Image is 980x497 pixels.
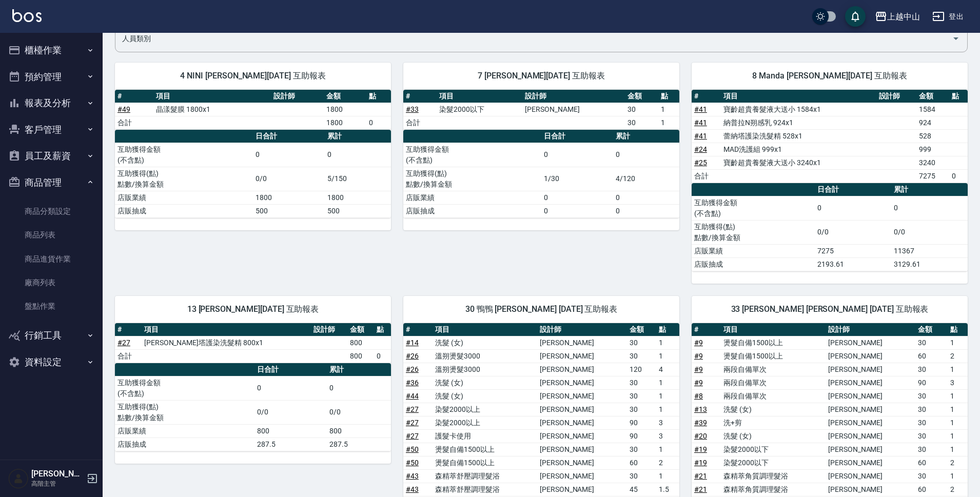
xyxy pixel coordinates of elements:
[721,443,826,456] td: 染髮2000以下
[366,116,391,129] td: 0
[891,183,968,196] th: 累計
[142,323,311,336] th: 項目
[142,336,311,349] td: [PERSON_NAME]塔護染洗髮精 800x1
[721,416,826,429] td: 洗+剪
[537,403,627,416] td: [PERSON_NAME]
[325,143,391,167] td: 0
[694,105,707,113] a: #41
[4,116,99,143] button: 客戶管理
[692,220,815,244] td: 互助獲得(點) 點數/換算金額
[826,389,915,403] td: [PERSON_NAME]
[627,469,656,483] td: 30
[948,456,968,469] td: 2
[374,349,391,363] td: 0
[692,244,815,257] td: 店販業績
[721,116,876,129] td: 納普拉N朔感乳 924x1
[948,30,964,47] button: Open
[826,336,915,349] td: [PERSON_NAME]
[721,103,876,116] td: 寶齡超貴養髮液大送小 1584x1
[721,456,826,469] td: 染髮2000以下
[537,469,627,483] td: [PERSON_NAME]
[656,443,679,456] td: 1
[692,90,968,183] table: a dense table
[694,379,703,387] a: #9
[948,323,968,336] th: 點
[826,403,915,416] td: [PERSON_NAME]
[115,116,153,129] td: 合計
[721,90,876,103] th: 項目
[4,322,99,349] button: 行銷工具
[117,105,130,113] a: #49
[115,424,254,438] td: 店販業績
[916,129,949,143] td: 528
[694,132,707,140] a: #41
[537,456,627,469] td: [PERSON_NAME]
[694,485,707,493] a: #21
[537,389,627,403] td: [PERSON_NAME]
[915,363,948,376] td: 30
[403,90,437,103] th: #
[692,90,721,103] th: #
[948,376,968,389] td: 3
[8,468,29,489] img: Person
[891,257,968,271] td: 3129.61
[433,363,537,376] td: 溫朔燙髮3000
[271,90,324,103] th: 設計師
[537,336,627,349] td: [PERSON_NAME]
[948,483,968,496] td: 2
[948,416,968,429] td: 1
[347,349,374,363] td: 800
[694,392,703,400] a: #8
[694,365,703,373] a: #9
[694,405,707,413] a: #13
[406,459,419,467] a: #50
[537,323,627,336] th: 設計師
[876,90,917,103] th: 設計師
[692,257,815,271] td: 店販抽成
[403,191,541,204] td: 店販業績
[537,429,627,443] td: [PERSON_NAME]
[324,90,366,103] th: 金額
[254,376,327,400] td: 0
[694,472,707,480] a: #21
[325,130,391,143] th: 累計
[627,363,656,376] td: 120
[153,90,271,103] th: 項目
[891,244,968,257] td: 11367
[324,103,366,116] td: 1800
[627,336,656,349] td: 30
[433,376,537,389] td: 洗髮 (女)
[721,323,826,336] th: 項目
[694,339,703,347] a: #9
[347,336,374,349] td: 800
[692,323,721,336] th: #
[115,90,391,130] table: a dense table
[406,432,419,440] a: #27
[406,445,419,453] a: #50
[916,169,949,183] td: 7275
[433,469,537,483] td: 森精萃舒壓調理髮浴
[4,64,99,90] button: 預約管理
[433,389,537,403] td: 洗髮 (女)
[433,429,537,443] td: 護髮卡使用
[627,349,656,363] td: 30
[403,204,541,217] td: 店販抽成
[541,130,613,143] th: 日合計
[915,376,948,389] td: 90
[253,143,325,167] td: 0
[915,416,948,429] td: 30
[658,103,679,116] td: 1
[694,432,707,440] a: #20
[437,103,522,116] td: 染髮2000以下
[403,90,679,130] table: a dense table
[916,103,949,116] td: 1584
[537,416,627,429] td: [PERSON_NAME]
[826,469,915,483] td: [PERSON_NAME]
[694,145,707,153] a: #24
[949,169,968,183] td: 0
[721,389,826,403] td: 兩段自備單次
[4,247,99,271] a: 商品進貨作業
[117,339,130,347] a: #27
[4,200,99,223] a: 商品分類設定
[915,389,948,403] td: 30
